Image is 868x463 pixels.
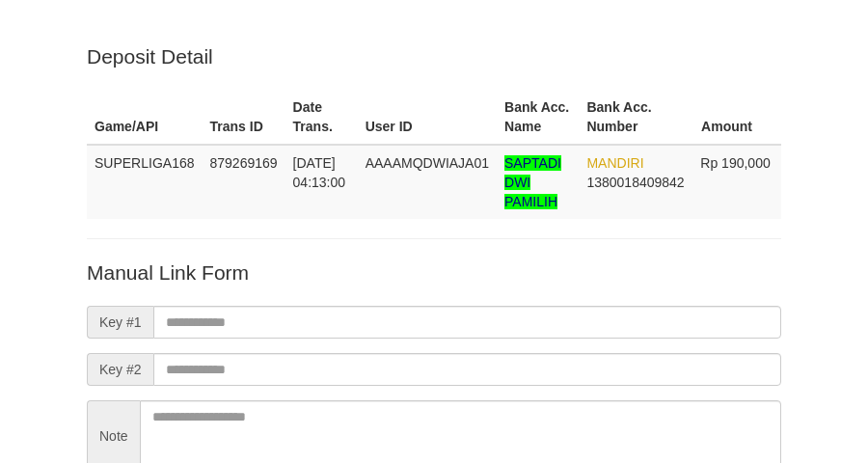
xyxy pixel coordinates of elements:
[497,90,579,145] th: Bank Acc. Name
[586,155,643,171] span: MANDIRI
[579,90,692,145] th: Bank Acc. Number
[87,259,781,286] p: Manual Link Form
[87,145,203,219] td: SUPERLIGA168
[203,145,285,219] td: 879269169
[203,90,285,145] th: Trans ID
[692,90,781,145] th: Amount
[700,155,770,171] span: Rp 190,000
[285,90,358,145] th: Date Trans.
[366,155,489,171] span: AAAAMQDWIAJA01
[87,42,781,70] p: Deposit Detail
[358,90,497,145] th: User ID
[504,155,561,209] span: Nama rekening >18 huruf, harap diedit
[586,175,684,190] span: Copy 1380018409842 to clipboard
[87,306,153,339] span: Key #1
[87,90,203,145] th: Game/API
[293,155,346,190] span: [DATE] 04:13:00
[87,353,153,386] span: Key #2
